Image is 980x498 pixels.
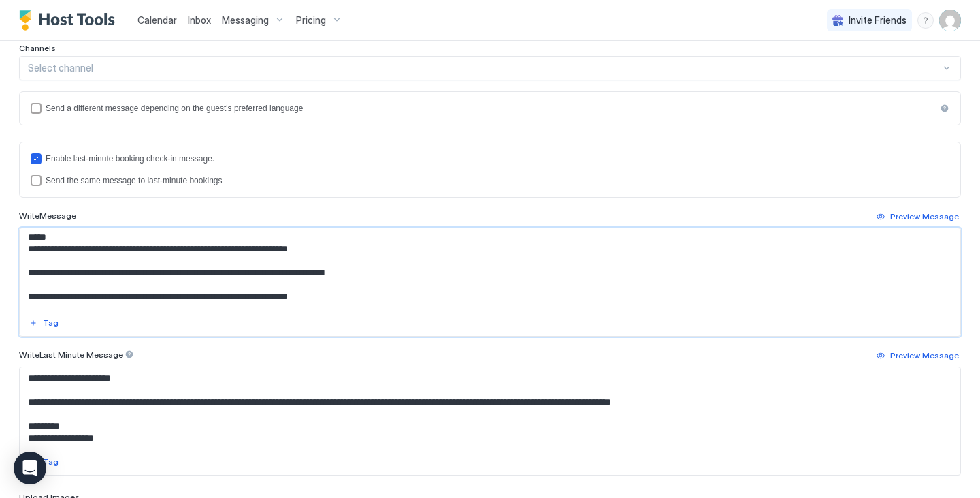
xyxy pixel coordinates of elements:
div: languagesEnabled [31,103,949,114]
textarea: Input Field [20,367,950,448]
div: Preview Message [890,211,959,223]
a: Calendar [137,13,177,27]
div: Tag [43,456,59,468]
div: lastMinuteMessageIsTheSame [31,175,949,186]
span: Write Message [19,211,76,221]
button: Tag [27,315,61,331]
div: Send a different message depending on the guest's preferred language [46,104,936,113]
div: Preview Message [890,349,959,362]
div: Select channel [28,62,941,74]
span: Messaging [222,14,269,27]
div: Tag [43,317,59,329]
span: Calendar [137,14,177,26]
button: Preview Message [875,347,961,364]
span: Invite Friends [849,14,906,27]
span: Write Last Minute Message [19,349,123,360]
a: Host Tools Logo [19,10,121,31]
div: Open Intercom Messenger [14,452,46,484]
div: lastMinuteMessageEnabled [31,153,949,164]
a: Inbox [188,13,211,27]
div: Enable last-minute booking check-in message. [46,154,949,164]
textarea: Input Field [20,228,950,309]
div: Send the same message to last-minute bookings [46,176,949,185]
button: Preview Message [875,208,961,225]
span: Channels [19,43,56,53]
span: Pricing [296,14,326,27]
span: Inbox [188,14,211,26]
div: User profile [939,10,961,31]
div: menu [917,12,934,29]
